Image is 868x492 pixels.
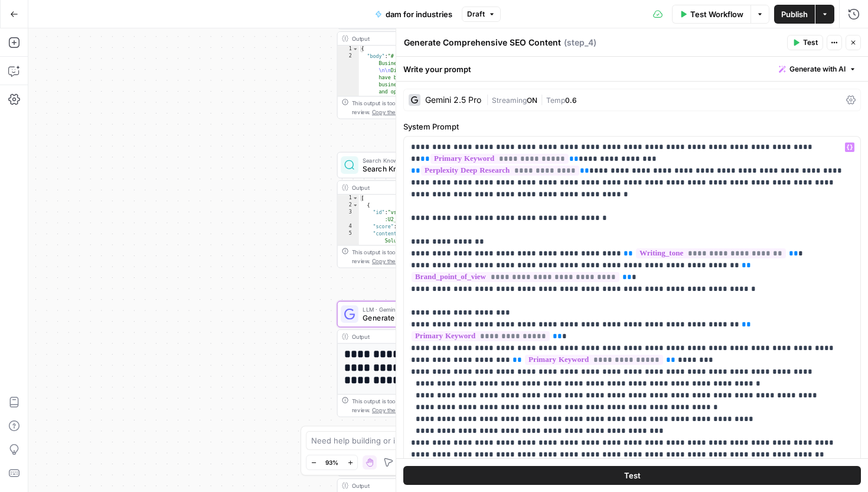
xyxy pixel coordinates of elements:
span: Search Knowledge Base for Competitor Analysis [363,163,477,174]
span: Toggle code folding, rows 1 through 3 [353,46,358,53]
span: Toggle code folding, rows 2 through 6 [353,202,358,209]
button: Test Workflow [672,5,750,24]
button: Publish [774,5,815,24]
span: Temp [546,96,565,105]
span: Publish [781,8,808,20]
span: Draft [467,9,485,20]
div: Gemini 2.5 Pro [425,96,481,104]
span: ON [527,96,537,105]
span: 93% [325,458,338,467]
span: Copy the output [372,109,413,115]
div: 1 [338,195,359,202]
button: Generate with AI [774,61,861,77]
div: Write your prompt [396,57,868,81]
button: Test [403,466,861,485]
div: This output is too large & has been abbreviated for review. to view the full content. [352,99,502,116]
div: This output is too large & has been abbreviated for review. to view the full content. [352,397,502,415]
span: Streaming [492,96,527,105]
button: dam for industries [368,5,459,24]
label: System Prompt [403,121,861,132]
span: Search Knowledge Base [363,156,477,164]
textarea: Generate Comprehensive SEO Content [404,37,561,48]
span: dam for industries [386,8,452,20]
span: Generate Comprehensive SEO Content [363,312,467,323]
span: Copy the output [372,258,413,264]
div: 3 [338,209,359,223]
span: Test [624,470,641,481]
div: Output [352,481,477,490]
span: LLM · Gemini 2.5 Pro [363,305,467,313]
div: 4 [338,223,359,230]
span: | [486,93,492,105]
div: Output [352,34,477,43]
div: Output [352,183,477,192]
span: Generate with AI [789,64,846,75]
span: Copy the output [372,407,413,413]
span: 0.6 [565,96,577,105]
div: This output is too large & has been abbreviated for review. to view the full content. [352,248,502,266]
div: Search Knowledge BaseSearch Knowledge Base for Competitor AnalysisStep 3Output[ { "id":"vsdid:303... [337,152,507,268]
button: Draft [462,7,501,22]
button: Test [787,35,823,50]
span: Test [803,37,818,48]
div: Output{ "body":"# Digital Asset Management for Small Businesses: A Comprehensive Guide \n\nDigita... [337,3,507,119]
span: Toggle code folding, rows 1 through 7 [353,195,358,202]
div: 1 [338,46,359,53]
div: Output [352,332,477,341]
span: Test Workflow [690,8,743,20]
span: ( step_4 ) [564,37,596,48]
span: | [537,93,546,105]
div: 2 [338,202,359,209]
